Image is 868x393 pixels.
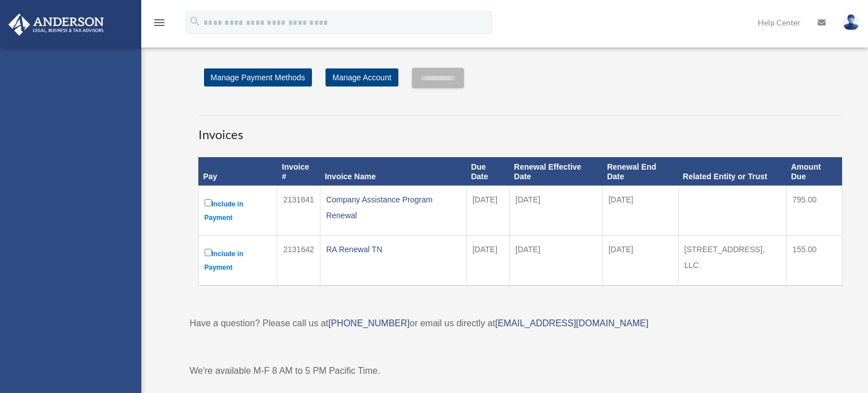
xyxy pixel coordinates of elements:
[205,197,272,224] label: Include in Payment
[205,249,212,256] input: Include in Payment
[198,115,843,144] h3: Invoices
[198,157,277,186] th: Pay
[466,157,509,186] th: Due Date
[510,157,603,186] th: Renewal Effective Date
[466,236,509,286] td: [DATE]
[205,199,212,206] input: Include in Payment
[678,236,786,286] td: [STREET_ADDRESS], LLC
[204,68,312,87] a: Manage Payment Methods
[277,236,320,286] td: 2131642
[495,318,648,328] a: [EMAIL_ADDRESS][DOMAIN_NAME]
[325,68,398,87] a: Manage Account
[787,157,842,186] th: Amount Due
[466,186,509,236] td: [DATE]
[190,316,851,331] p: Have a question? Please call us at or email us directly at
[510,236,603,286] td: [DATE]
[190,363,851,379] p: We're available M-F 8 AM to 5 PM Pacific Time.
[189,15,201,28] i: search
[153,16,166,29] i: menu
[787,186,842,236] td: 795.00
[326,192,461,223] div: Company Assistance Program Renewal
[326,241,461,257] div: RA Renewal TN
[277,186,320,236] td: 2131641
[678,157,786,186] th: Related Entity or Trust
[602,157,678,186] th: Renewal End Date
[277,157,320,186] th: Invoice #
[602,186,678,236] td: [DATE]
[328,318,410,328] a: [PHONE_NUMBER]
[153,20,166,29] a: menu
[5,14,107,36] img: Anderson Advisors Platinum Portal
[205,247,272,274] label: Include in Payment
[320,157,467,186] th: Invoice Name
[510,186,603,236] td: [DATE]
[602,236,678,286] td: [DATE]
[787,236,842,286] td: 155.00
[843,14,860,31] img: User Pic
